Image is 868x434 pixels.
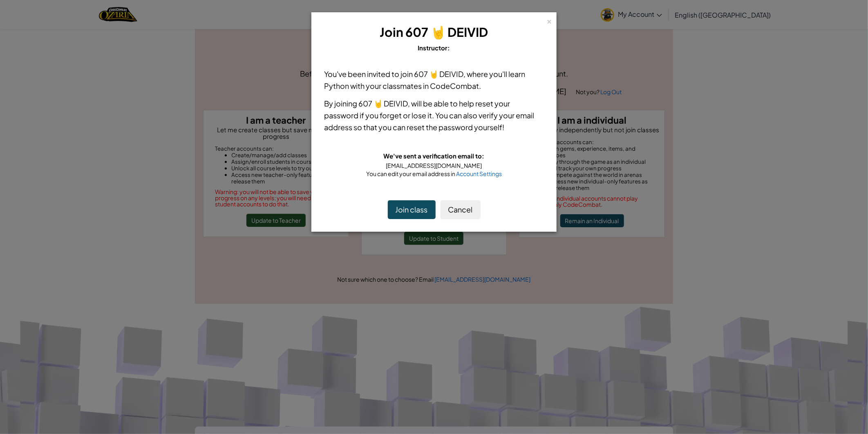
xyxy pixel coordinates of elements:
span: Python [324,81,349,90]
button: Join class [388,200,436,219]
span: 607 🤘 DEIVID [358,99,408,108]
div: × [546,16,552,25]
span: 607 🤘 DEIVID [406,24,488,40]
span: Join [380,24,404,40]
span: , where you'll learn [463,69,525,79]
span: , [408,99,411,108]
span: 607 🤘 DEIVID [414,69,463,79]
span: By joining [324,99,358,108]
span: We've sent a verification email to: [384,152,485,160]
span: You've been invited to join [324,69,414,79]
span: Instructor: [418,44,450,52]
span: with your classmates in CodeCombat. [349,81,481,90]
div: [EMAIL_ADDRESS][DOMAIN_NAME] [324,161,544,170]
span: will be able to help reset your password if you forget or lose it. You can also verify your email... [324,99,534,132]
button: Cancel [441,200,481,219]
a: Account Settings [456,170,502,177]
span: You can edit your email address in [366,170,456,177]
